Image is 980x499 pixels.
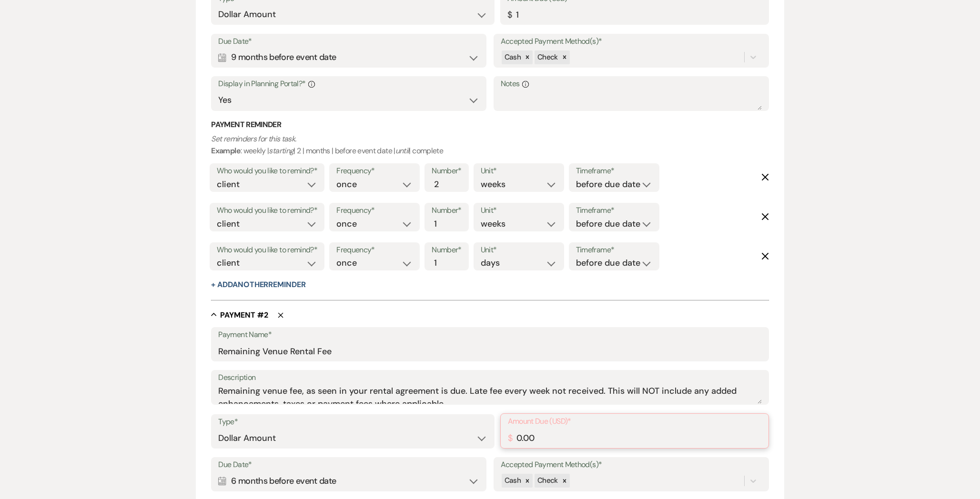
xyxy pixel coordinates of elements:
[218,35,479,49] label: Due Date*
[336,204,413,218] label: Frequency*
[395,146,409,156] i: until
[218,77,479,91] label: Display in Planning Portal?*
[576,164,652,178] label: Timeframe*
[481,164,557,178] label: Unit*
[481,243,557,257] label: Unit*
[505,52,521,62] span: Cash
[217,243,317,257] label: Who would you like to remind?*
[505,476,521,485] span: Cash
[218,385,761,404] textarea: Remaining venue fee, as seen in your rental agreement is due. Late fee every week not received. T...
[501,35,762,49] label: Accepted Payment Method(s)*
[217,204,317,218] label: Who would you like to remind?*
[218,415,487,429] label: Type*
[501,458,762,472] label: Accepted Payment Method(s)*
[501,77,762,91] label: Notes
[576,243,652,257] label: Timeframe*
[218,458,479,472] label: Due Date*
[211,134,296,144] i: Set reminders for this task.
[218,328,761,342] label: Payment Name*
[481,204,557,218] label: Unit*
[218,472,479,490] div: 6 months before event date
[211,146,241,156] b: Example
[211,281,305,289] button: + AddAnotherReminder
[218,371,761,385] label: Description
[220,310,268,320] h5: Payment # 2
[211,310,268,319] button: Payment #2
[336,243,413,257] label: Frequency*
[507,9,512,21] div: $
[576,204,652,218] label: Timeframe*
[508,415,761,429] label: Amount Due (USD)*
[336,164,413,178] label: Frequency*
[211,133,768,157] p: : weekly | | 2 | months | before event date | | complete
[432,204,462,218] label: Number*
[537,52,558,62] span: Check
[217,164,317,178] label: Who would you like to remind?*
[269,146,293,156] i: starting
[537,476,558,485] span: Check
[432,164,462,178] label: Number*
[218,48,479,67] div: 9 months before event date
[211,120,768,130] h3: Payment Reminder
[432,243,462,257] label: Number*
[508,432,512,445] div: $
